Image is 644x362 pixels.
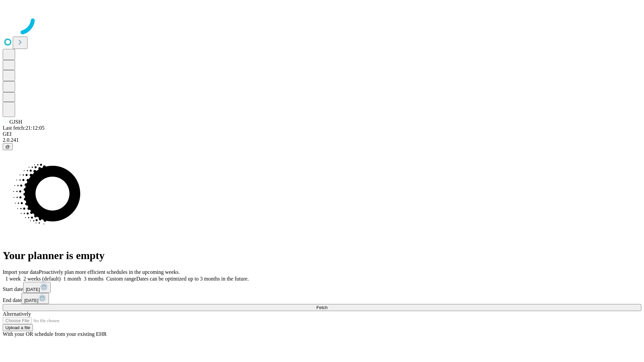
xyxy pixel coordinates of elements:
[24,298,38,303] span: [DATE]
[3,282,641,293] div: Start date
[5,144,10,149] span: @
[3,331,107,337] span: With your OR schedule from your existing EHR
[3,249,641,262] h1: Your planner is empty
[63,276,81,282] span: 1 month
[136,276,249,282] span: Dates can be optimized up to 3 months in the future.
[39,269,180,275] span: Proactively plan more efficient schedules in the upcoming weeks.
[3,143,13,150] button: @
[3,269,39,275] span: Import your data
[9,119,22,125] span: GJSH
[3,311,31,317] span: Alternatively
[3,137,641,143] div: 2.0.241
[84,276,104,282] span: 3 months
[3,131,641,137] div: GEI
[316,305,327,310] span: Fetch
[23,282,51,293] button: [DATE]
[3,304,641,311] button: Fetch
[21,293,49,304] button: [DATE]
[3,293,641,304] div: End date
[5,276,21,282] span: 1 week
[23,276,61,282] span: 2 weeks (default)
[3,324,33,331] button: Upload a file
[106,276,136,282] span: Custom range
[26,287,40,292] span: [DATE]
[3,125,45,131] span: Last fetch: 21:12:05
